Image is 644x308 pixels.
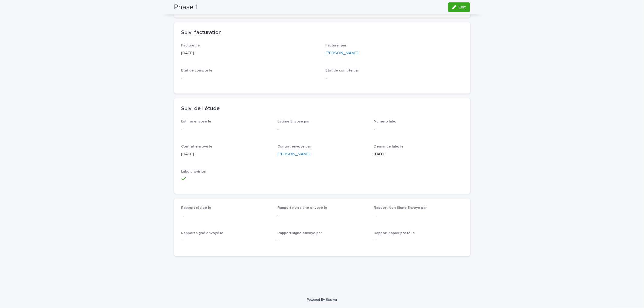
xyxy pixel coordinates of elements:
span: Rapport Non Signe Envoye par [374,206,427,210]
p: - [374,238,463,244]
span: Labo provision [181,170,207,173]
span: Contrat envoye par [277,145,311,148]
span: Contrat envoyé le [181,145,213,148]
a: [PERSON_NAME] [277,151,310,157]
p: - [326,75,463,81]
p: - [374,213,463,219]
h2: Suivi facturation [181,30,222,36]
p: - [181,75,319,81]
p: - [277,126,367,132]
p: [DATE] [374,151,463,157]
span: Rapport rédigé le [181,206,212,210]
span: Facturer par [326,44,347,47]
span: Rapport signe envoye par [277,231,322,235]
span: Numero labo [374,120,396,123]
span: Rapport non signé envoyé le [277,206,327,210]
span: Facturer le [181,44,200,47]
p: - [374,126,463,132]
span: Etat de compte le [181,69,213,72]
a: [PERSON_NAME] [326,50,359,56]
p: - [277,238,367,244]
p: [DATE] [181,50,319,56]
span: Estime Envoye par [277,120,309,123]
span: Rapport signé envoyé le [181,231,224,235]
p: - [277,213,367,219]
span: Rapport papier posté le [374,231,415,235]
span: Estimé envoyé le [181,120,212,123]
h2: Phase 1 [174,3,198,12]
p: [DATE] [181,151,271,157]
p: - [181,238,271,244]
p: - [181,126,271,132]
p: - [181,213,271,219]
h2: Suivi de l'étude [181,106,220,112]
span: Demande labo le [374,145,404,148]
span: Edit [459,5,466,9]
button: Edit [448,2,470,12]
span: Etat de compte par [326,69,359,72]
a: Powered By Stacker [307,298,337,301]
